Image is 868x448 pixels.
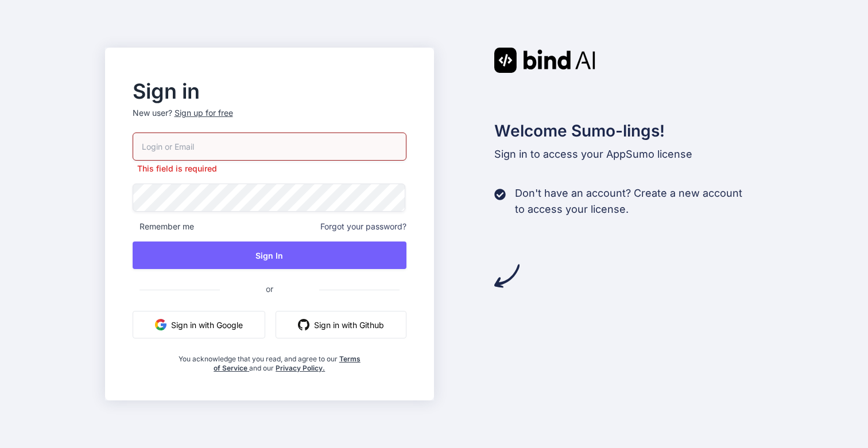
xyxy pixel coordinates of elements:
[178,348,361,373] div: You acknowledge that you read, and agree to our and our
[298,319,309,330] img: github
[220,275,319,303] span: or
[494,263,520,289] img: arrow
[494,48,595,73] img: Bind AI logo
[133,133,407,161] input: Login or Email
[133,221,194,232] span: Remember me
[133,107,407,133] p: New user?
[494,146,764,162] p: Sign in to access your AppSumo license
[133,311,265,338] button: Sign in with Google
[214,354,361,372] a: Terms of Service
[494,119,764,143] h2: Welcome Sumo-lings!
[155,319,166,330] img: google
[133,163,407,174] p: This field is required
[133,241,407,269] button: Sign In
[133,82,407,100] h2: Sign in
[515,185,742,217] p: Don't have an account? Create a new account to access your license.
[276,364,325,372] a: Privacy Policy.
[276,311,406,338] button: Sign in with Github
[320,221,406,232] span: Forgot your password?
[175,107,233,119] div: Sign up for free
